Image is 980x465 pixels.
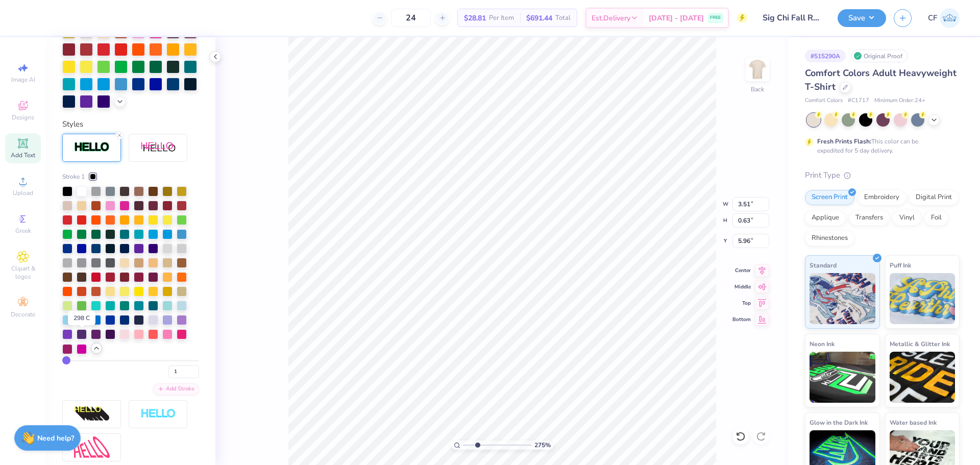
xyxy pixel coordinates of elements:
[890,338,950,349] span: Metallic & Glitter Ink
[817,137,943,155] div: This color can be expedited for 5 day delivery.
[893,210,921,226] div: Vinyl
[732,316,751,323] span: Bottom
[928,12,937,24] span: CF
[526,13,552,23] span: $691.44
[805,210,846,226] div: Applique
[555,13,571,23] span: Total
[489,13,514,23] span: Per Item
[12,113,34,121] span: Designs
[940,8,960,28] img: Cholo Fernandez
[849,210,890,226] div: Transfers
[805,169,960,181] div: Print Type
[851,50,908,62] div: Original Proof
[755,8,830,28] input: Untitled Design
[810,352,875,403] img: Neon Ink
[74,141,110,153] img: Stroke
[732,267,751,274] span: Center
[751,85,764,94] div: Back
[924,210,948,226] div: Foil
[74,406,110,422] img: 3d Illusion
[592,13,630,23] span: Est. Delivery
[391,9,431,27] input: – –
[464,13,486,23] span: $28.81
[874,96,925,105] span: Minimum Order: 24 +
[857,190,906,205] div: Embroidery
[15,227,31,235] span: Greek
[810,273,875,324] img: Standard
[710,14,721,21] span: FREE
[810,417,868,428] span: Glow in the Dark Ink
[62,172,85,181] span: Stroke 1
[153,383,199,395] div: Add Stroke
[11,310,35,319] span: Decorate
[732,300,751,307] span: Top
[848,96,869,105] span: # C1717
[140,408,176,420] img: Negative Space
[534,440,551,450] span: 275 %
[810,260,837,271] span: Standard
[805,96,843,105] span: Comfort Colors
[732,283,751,290] span: Middle
[747,59,768,80] img: Back
[74,436,110,458] img: Free Distort
[13,189,33,197] span: Upload
[838,9,886,27] button: Save
[890,352,955,403] img: Metallic & Glitter Ink
[68,311,95,325] div: 298 C
[890,417,937,428] span: Water based Ink
[805,50,846,62] div: # 515290A
[928,8,960,28] a: CF
[140,141,176,154] img: Shadow
[805,190,854,205] div: Screen Print
[5,264,41,281] span: Clipart & logos
[62,118,199,130] div: Styles
[810,338,835,349] span: Neon Ink
[805,231,854,246] div: Rhinestones
[11,151,35,159] span: Add Text
[890,260,911,271] span: Puff Ink
[11,76,35,84] span: Image AI
[805,67,957,93] span: Comfort Colors Adult Heavyweight T-Shirt
[817,137,871,145] strong: Fresh Prints Flash:
[909,190,959,205] div: Digital Print
[37,433,74,443] strong: Need help?
[890,273,955,324] img: Puff Ink
[649,13,704,23] span: [DATE] - [DATE]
